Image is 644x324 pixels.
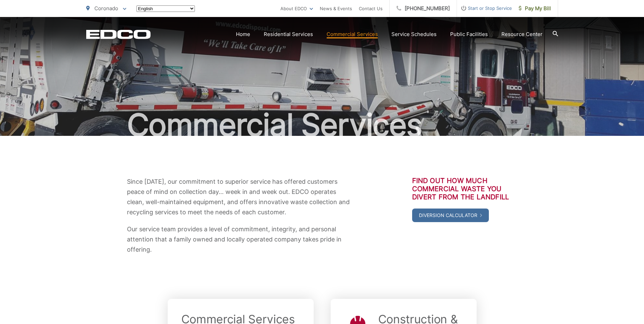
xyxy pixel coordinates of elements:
[264,30,313,38] a: Residential Services
[359,4,383,13] a: Contact Us
[236,30,250,38] a: Home
[450,30,488,38] a: Public Facilities
[519,4,551,13] span: Pay My Bill
[280,4,313,13] a: About EDCO
[320,4,352,13] a: News & Events
[391,30,437,38] a: Service Schedules
[127,177,354,217] p: Since [DATE], our commitment to superior service has offered customers peace of mind on collectio...
[127,224,354,255] p: Our service team provides a level of commitment, integrity, and personal attention that a family ...
[412,177,517,201] h3: Find out how much commercial waste you divert from the landfill
[86,30,151,39] a: EDCD logo. Return to the homepage.
[327,30,378,38] a: Commercial Services
[94,5,118,12] span: Coronado
[501,30,542,38] a: Resource Center
[86,108,558,142] h1: Commercial Services
[136,5,195,12] select: Select a language
[412,209,489,222] a: Diversion Calculator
